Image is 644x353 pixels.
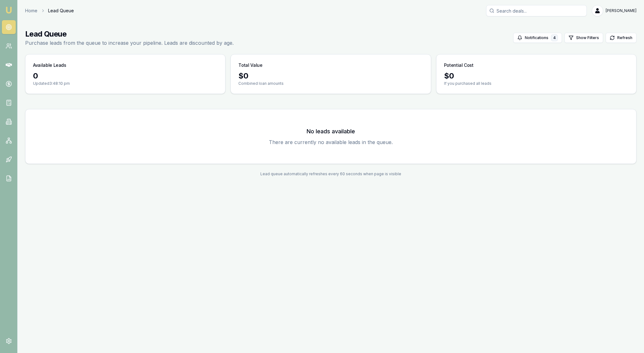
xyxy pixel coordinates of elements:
div: 4 [551,34,558,41]
div: 0 [33,71,218,81]
a: Home [25,8,37,14]
h1: Lead Queue [25,29,234,39]
nav: breadcrumb [25,8,74,14]
p: Combined loan amounts [238,81,423,86]
span: [PERSON_NAME] [606,8,636,13]
span: Lead Queue [48,8,74,14]
button: Notifications4 [513,33,562,43]
h3: Available Leads [33,62,66,68]
div: Lead queue automatically refreshes every 60 seconds when page is visible [25,171,636,176]
img: emu-icon-u.png [5,6,13,14]
h3: No leads available [33,127,629,136]
div: $ 0 [444,71,629,81]
input: Search deals [486,5,587,16]
button: Show Filters [564,33,603,43]
p: Purchase leads from the queue to increase your pipeline. Leads are discounted by age. [25,39,234,47]
button: Refresh [606,33,636,43]
p: Updated 3:48:10 pm [33,81,218,86]
h3: Total Value [238,62,262,68]
h3: Potential Cost [444,62,474,68]
p: There are currently no available leads in the queue. [33,138,629,146]
div: $ 0 [238,71,423,81]
p: If you purchased all leads [444,81,629,86]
